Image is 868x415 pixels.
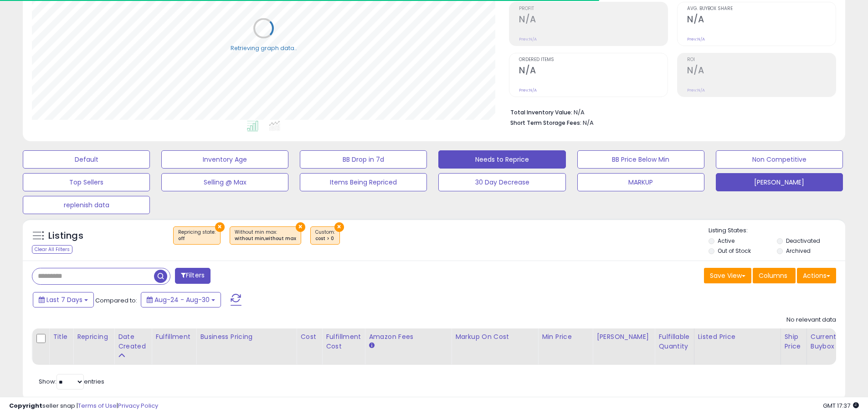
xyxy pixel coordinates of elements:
div: Listed Price [698,332,777,342]
button: replenish data [23,196,150,214]
h2: N/A [687,65,836,77]
b: Total Inventory Value: [510,108,572,116]
span: Without min max : [235,229,296,242]
span: ROI [687,57,836,62]
button: Save View [704,268,751,283]
span: Columns [759,271,787,280]
div: Markup on Cost [455,332,534,342]
span: Ordered Items [519,57,668,62]
h2: N/A [519,65,668,77]
h2: N/A [519,14,668,26]
span: Avg. Buybox Share [687,6,836,11]
h5: Listings [48,230,83,242]
b: Short Term Storage Fees: [510,119,581,127]
a: Privacy Policy [118,401,158,410]
th: The percentage added to the cost of goods (COGS) that forms the calculator for Min & Max prices. [452,328,538,365]
div: Clear All Filters [32,245,72,254]
button: Actions [797,268,836,283]
button: × [296,222,305,232]
span: Compared to: [95,296,137,305]
div: Current Buybox Price [811,332,858,351]
button: Inventory Age [161,150,288,169]
button: Needs to Reprice [438,150,565,169]
button: Selling @ Max [161,173,288,191]
button: Last 7 Days [33,292,94,307]
button: × [215,222,225,232]
div: Title [53,332,69,342]
button: 30 Day Decrease [438,173,565,191]
div: Fulfillment [155,332,192,342]
div: Fulfillable Quantity [658,332,690,351]
h2: N/A [687,14,836,26]
button: MARKUP [577,173,704,191]
span: Profit [519,6,668,11]
label: Active [718,237,734,245]
div: [PERSON_NAME] [596,332,651,342]
div: cost > 0 [315,236,335,242]
button: Non Competitive [716,150,843,169]
span: Custom: [315,229,335,242]
small: Prev: N/A [687,87,705,93]
div: No relevant data [786,316,836,324]
div: Retrieving graph data.. [231,44,297,52]
button: Filters [175,268,211,284]
button: BB Drop in 7d [300,150,427,169]
label: Archived [786,247,811,255]
span: N/A [583,118,594,127]
div: Repricing [77,332,110,342]
div: Fulfillment Cost [326,332,361,351]
div: Ship Price [785,332,803,351]
div: without min,without max [235,236,296,242]
button: BB Price Below Min [577,150,704,169]
div: off [178,236,216,242]
div: Min Price [542,332,589,342]
button: [PERSON_NAME] [716,173,843,191]
button: × [334,222,344,232]
small: Amazon Fees. [369,342,374,350]
div: Amazon Fees [369,332,447,342]
button: Default [23,150,150,169]
button: Items Being Repriced [300,173,427,191]
span: 2025-09-7 17:37 GMT [823,401,859,410]
div: Date Created [118,332,148,351]
p: Listing States: [709,226,845,235]
button: Aug-24 - Aug-30 [141,292,221,307]
li: N/A [510,106,829,117]
div: Business Pricing [200,332,293,342]
button: Top Sellers [23,173,150,191]
small: Prev: N/A [687,36,705,42]
small: Prev: N/A [519,36,537,42]
small: Prev: N/A [519,87,537,93]
button: Columns [753,268,796,283]
label: Out of Stock [718,247,751,255]
label: Deactivated [786,237,820,245]
span: Aug-24 - Aug-30 [154,295,210,304]
div: seller snap | | [9,402,158,410]
a: Terms of Use [78,401,117,410]
span: Show: entries [39,377,104,386]
div: Cost [300,332,318,342]
span: Repricing state : [178,229,216,242]
span: Last 7 Days [46,295,82,304]
strong: Copyright [9,401,42,410]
